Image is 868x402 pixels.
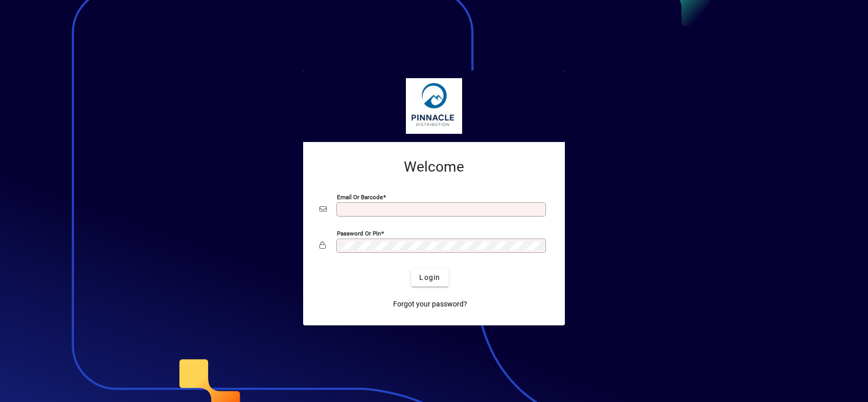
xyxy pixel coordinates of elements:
[389,295,471,313] a: Forgot your password?
[337,194,383,201] mat-label: Email or Barcode
[393,299,467,310] span: Forgot your password?
[319,158,549,176] h2: Welcome
[419,272,440,283] span: Login
[411,268,448,287] button: Login
[337,230,381,237] mat-label: Password or Pin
